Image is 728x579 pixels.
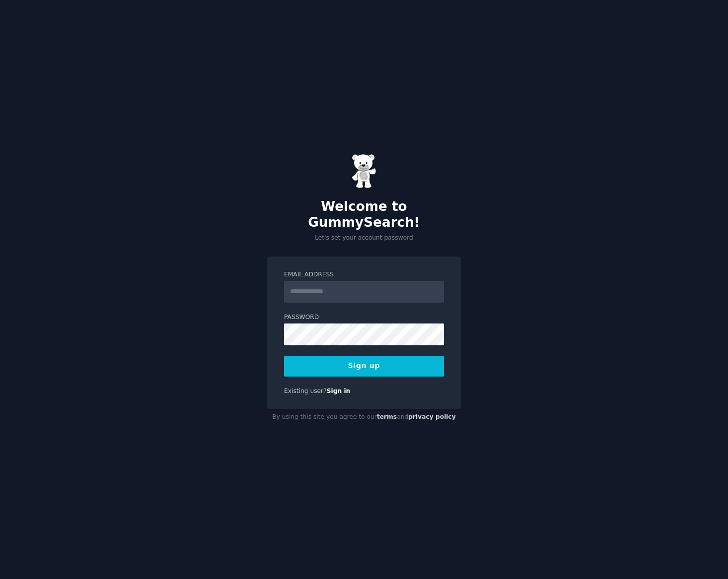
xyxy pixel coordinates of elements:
img: Gummy Bear [352,154,376,189]
a: Sign in [327,387,351,394]
span: Existing user? [284,387,327,394]
label: Email Address [284,270,444,279]
div: By using this site you agree to our and [267,409,461,425]
label: Password [284,313,444,322]
p: Let's set your account password [267,234,461,243]
a: terms [377,413,397,420]
a: privacy policy [408,413,456,420]
button: Sign up [284,356,444,377]
h2: Welcome to GummySearch! [267,199,461,230]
